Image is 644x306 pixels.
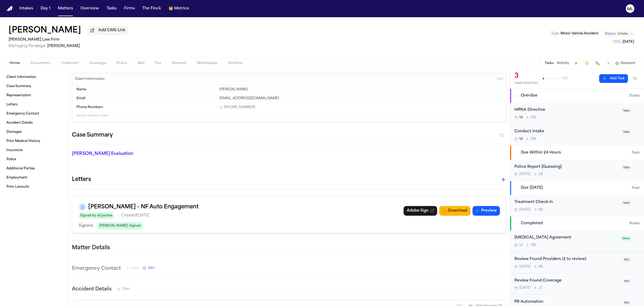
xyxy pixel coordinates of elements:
h1: Letters [72,175,91,184]
span: Add CMS Link [98,28,125,33]
div: Open task: Review Found Providers (2 to review) [510,252,644,273]
div: PR Automation [514,299,619,305]
button: Completed8tasks [510,216,644,230]
div: Open task: Police Report [Guessing] [510,160,644,181]
button: Intakes [17,4,35,13]
h2: Case Summary [72,131,113,140]
button: Edit [496,75,505,83]
span: Managing Paralegal: [9,44,46,48]
button: Firms [122,4,137,13]
button: Clear Emergency Contact [126,266,139,270]
span: D B [531,115,536,120]
button: The Flock [140,4,163,13]
span: Motor Vehicle Accident [561,32,598,35]
button: Download [439,206,470,216]
img: Finch Logo [6,6,13,11]
div: Open task: Conduct Intake [510,124,644,145]
span: Status: [605,32,616,36]
span: [DATE] [623,40,634,44]
button: Edit DOL: 2025-09-19 [612,39,635,45]
a: Case Summary [4,82,64,91]
a: Insurance [4,146,64,155]
span: Mail [138,61,145,65]
span: Coverage [90,61,106,65]
button: Create Immediate Task [583,59,591,67]
button: Overdue2tasks [510,89,644,103]
span: Signed by all parties [79,212,114,219]
span: Home [10,61,20,65]
span: L B [539,172,543,176]
div: Open task: Retainer Agreement [510,230,644,252]
span: D B [531,137,536,141]
button: Add CMS Link [87,26,128,35]
span: M L [539,265,544,269]
h3: Emergency Contact [72,265,121,272]
span: 1d [519,137,523,141]
div: Open task: Treatment Check-In [510,195,644,216]
button: Due [DATE]1task [510,181,644,195]
h1: [PERSON_NAME] [9,26,81,35]
a: Home [6,6,13,11]
p: 9 empty fields not shown. [76,114,502,118]
span: N/A [623,300,631,305]
span: Fax [155,61,161,65]
span: 1d [519,115,523,120]
span: Due Within 24 Hours [521,150,561,155]
a: Representation [4,91,64,100]
span: J T [539,286,543,290]
div: Conduct Intake [514,129,618,135]
button: Edit matter name [9,26,81,35]
a: Damages [4,128,64,136]
button: Preview [473,206,500,216]
h3: Client Information [74,77,106,81]
span: Due [DATE] [521,185,543,191]
p: Signers: [79,223,94,229]
span: Todo [621,130,631,135]
button: Edit Type: Motor Vehicle Accident [550,31,600,36]
span: Todo [621,108,631,113]
div: Review Found Coverage [514,278,619,284]
span: 1 / 12 [562,76,568,81]
button: Add Task [572,59,580,67]
a: Adobe Sign [404,206,437,216]
span: Clear [122,287,130,291]
span: Type : [551,32,560,35]
p: Created [DATE] [121,212,149,219]
button: Overview [78,4,101,13]
span: [DATE] [519,286,530,290]
span: 1d [519,243,523,247]
span: Police [117,61,127,65]
span: N/A [623,279,631,284]
span: Demand [172,61,186,65]
span: Add [148,266,154,270]
span: Clear [131,266,139,270]
span: [DATE] [519,172,530,176]
button: Tasks [545,61,554,65]
div: Open task: Review Found Coverage [510,273,644,295]
span: Completed [521,221,543,226]
div: need attention [514,81,538,85]
button: Activity [557,61,569,65]
span: Overdue [521,93,537,98]
div: HIPAA Directive [514,107,618,113]
button: Tasks [104,4,119,13]
button: Add New [142,266,154,270]
span: Phone Numbers [76,105,103,109]
span: [PERSON_NAME] : Signed [97,222,143,230]
div: Open task: HIPAA Directive [510,103,644,124]
span: 2 task s [629,94,640,98]
span: [DATE] [519,208,530,212]
span: N/A [623,257,631,262]
span: Done [621,236,631,241]
a: Client Information [4,73,64,81]
p: [PERSON_NAME] Evaluation [72,151,213,157]
dt: Email [76,96,216,101]
button: Day 1 [38,4,53,13]
button: Assistant [615,61,635,65]
a: Matters [56,4,75,13]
